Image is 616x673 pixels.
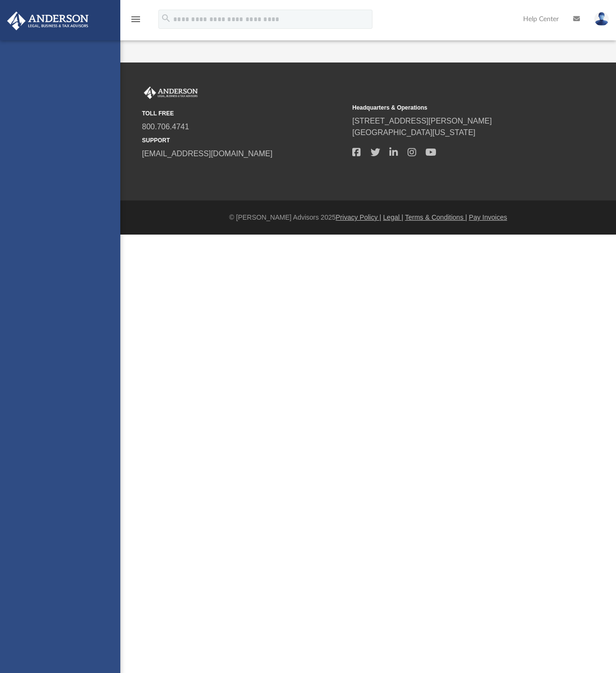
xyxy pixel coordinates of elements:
a: menu [130,18,141,25]
a: 800.706.4741 [142,123,189,131]
small: Headquarters & Operations [352,103,556,112]
a: Pay Invoices [469,213,507,221]
img: Anderson Advisors Platinum Portal [142,87,200,99]
img: User Pic [594,12,609,26]
a: Privacy Policy | [336,213,382,221]
a: Legal | [383,213,403,221]
a: [STREET_ADDRESS][PERSON_NAME] [352,117,492,125]
div: © [PERSON_NAME] Advisors 2025 [120,212,616,223]
i: search [161,13,171,24]
a: [EMAIL_ADDRESS][DOMAIN_NAME] [142,150,272,158]
small: SUPPORT [142,136,346,145]
a: Terms & Conditions | [405,213,467,221]
img: Anderson Advisors Platinum Portal [4,12,91,30]
small: TOLL FREE [142,109,346,118]
a: [GEOGRAPHIC_DATA][US_STATE] [352,128,475,137]
i: menu [130,13,141,25]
